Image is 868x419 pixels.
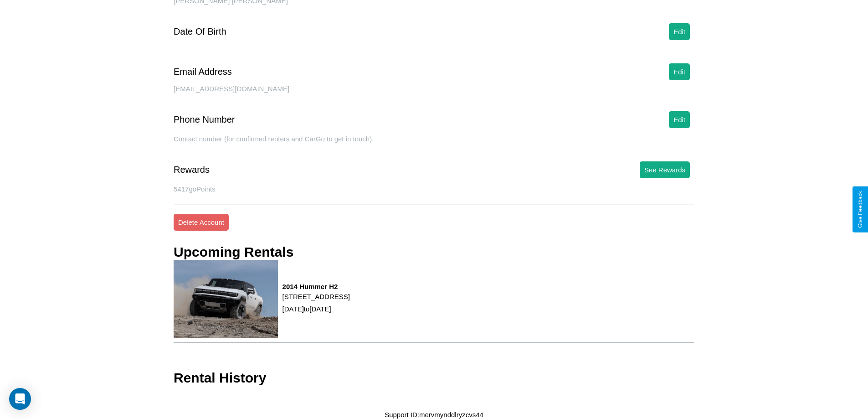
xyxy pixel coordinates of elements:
h3: Rental History [174,370,266,386]
button: See Rewards [640,161,690,178]
p: [DATE] to [DATE] [282,303,350,315]
p: [STREET_ADDRESS] [282,290,350,303]
button: Edit [669,63,690,80]
div: Contact number (for confirmed renters and CarGo to get in touch). [174,135,694,152]
h3: Upcoming Rentals [174,244,293,260]
button: Delete Account [174,214,229,231]
div: Email Address [174,67,232,77]
div: Phone Number [174,114,235,125]
div: Open Intercom Messenger [9,388,31,410]
div: [EMAIL_ADDRESS][DOMAIN_NAME] [174,85,694,102]
p: 5417 goPoints [174,183,694,195]
div: Give Feedback [857,191,863,228]
div: Date Of Birth [174,26,226,37]
button: Edit [669,111,690,128]
div: Rewards [174,165,210,175]
button: Edit [669,23,690,40]
h3: 2014 Hummer H2 [282,283,350,290]
img: rental [174,260,278,338]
